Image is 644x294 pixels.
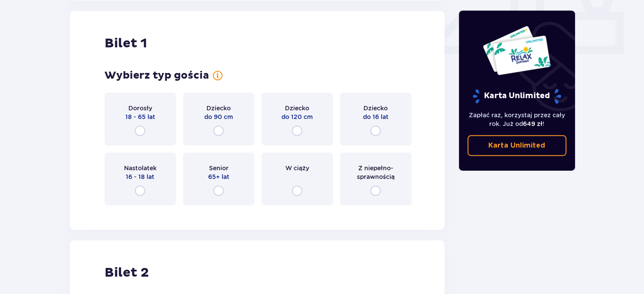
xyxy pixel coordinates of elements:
p: Karta Unlimited [488,141,545,150]
span: Z niepełno­sprawnością [348,164,404,181]
span: do 120 cm [281,112,313,121]
h2: Bilet 2 [105,264,149,281]
span: W ciąży [285,164,309,172]
span: do 90 cm [204,112,233,121]
p: Zapłać raz, korzystaj przez cały rok. Już od ! [467,111,566,128]
h2: Bilet 1 [105,35,147,52]
span: 16 - 18 lat [126,172,154,181]
a: Karta Unlimited [467,135,566,156]
span: Dorosły [128,104,152,112]
p: Karta Unlimited [472,89,562,104]
span: Dziecko [206,104,231,112]
span: do 16 lat [363,112,389,121]
span: 649 zł [523,120,543,127]
span: Dziecko [285,104,309,112]
span: Nastolatek [124,164,157,172]
span: Dziecko [363,104,388,112]
img: Dwie karty całoroczne do Suntago z napisem 'UNLIMITED RELAX', na białym tle z tropikalnymi liśćmi... [482,25,551,76]
span: 65+ lat [208,172,229,181]
h3: Wybierz typ gościa [105,69,209,82]
span: Senior [209,164,229,172]
span: 18 - 65 lat [125,112,155,121]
